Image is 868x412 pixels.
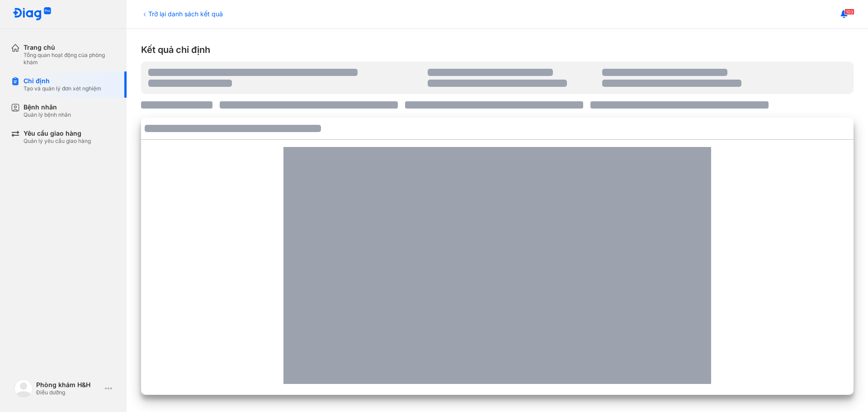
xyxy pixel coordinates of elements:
[24,43,116,52] div: Trang chủ
[13,7,52,21] img: logo
[24,103,71,111] div: Bệnh nhân
[24,111,71,118] div: Quản lý bệnh nhân
[24,137,91,145] div: Quản lý yêu cầu giao hàng
[24,129,91,137] div: Yêu cầu giao hàng
[36,381,101,389] div: Phòng khám H&H
[24,85,101,92] div: Tạo và quản lý đơn xét nghiệm
[844,9,854,15] span: 103
[141,43,854,56] div: Kết quả chỉ định
[141,9,223,19] div: Trở lại danh sách kết quả
[14,379,33,398] img: logo
[24,52,116,66] div: Tổng quan hoạt động của phòng khám
[36,389,101,396] div: Điều dưỡng
[24,77,101,85] div: Chỉ định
